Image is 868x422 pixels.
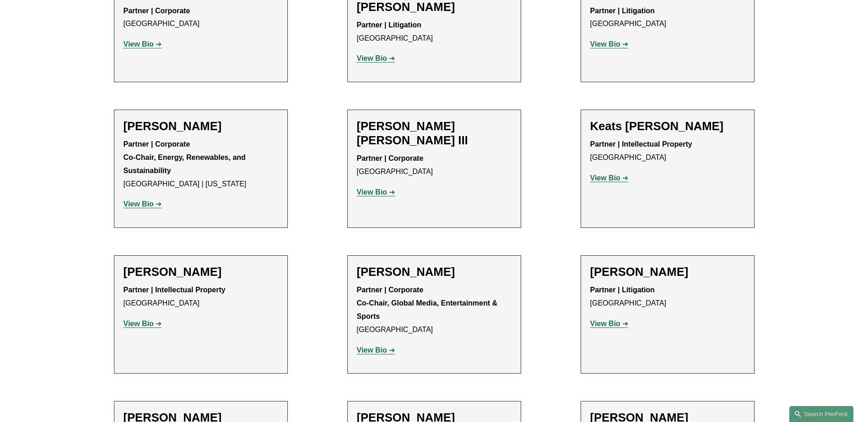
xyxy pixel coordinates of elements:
[357,154,424,162] strong: Partner | Corporate
[357,286,500,320] strong: Partner | Corporate Co-Chair, Global Media, Entertainment & Sports
[124,153,248,174] strong: Co-Chair, Energy, Renewables, and Sustainability
[789,406,853,422] a: Search this site
[124,200,154,208] strong: View Bio
[590,7,655,15] strong: Partner | Litigation
[124,119,278,133] h2: [PERSON_NAME]
[590,174,620,182] strong: View Bio
[357,346,387,354] strong: View Bio
[124,40,162,48] a: View Bio
[124,7,190,15] strong: Partner | Corporate
[124,320,154,327] strong: View Bio
[124,200,162,208] a: View Bio
[357,346,395,354] a: View Bio
[124,284,278,310] p: [GEOGRAPHIC_DATA]
[357,152,512,179] p: [GEOGRAPHIC_DATA]
[590,119,745,133] h2: Keats [PERSON_NAME]
[124,286,226,294] strong: Partner | Intellectual Property
[590,40,620,48] strong: View Bio
[357,54,387,62] strong: View Bio
[590,174,629,182] a: View Bio
[124,5,278,31] p: [GEOGRAPHIC_DATA]
[357,284,512,336] p: [GEOGRAPHIC_DATA]
[357,265,512,279] h2: [PERSON_NAME]
[590,265,745,279] h2: [PERSON_NAME]
[590,284,745,310] p: [GEOGRAPHIC_DATA]
[590,140,692,148] strong: Partner | Intellectual Property
[357,21,421,29] strong: Partner | Litigation
[124,40,154,48] strong: View Bio
[357,188,395,196] a: View Bio
[124,320,162,327] a: View Bio
[357,19,512,45] p: [GEOGRAPHIC_DATA]
[590,320,629,327] a: View Bio
[590,320,620,327] strong: View Bio
[124,140,190,148] strong: Partner | Corporate
[590,286,655,294] strong: Partner | Litigation
[357,54,395,62] a: View Bio
[357,188,387,196] strong: View Bio
[124,138,278,190] p: [GEOGRAPHIC_DATA] | [US_STATE]
[590,138,745,164] p: [GEOGRAPHIC_DATA]
[590,40,629,48] a: View Bio
[590,5,745,31] p: [GEOGRAPHIC_DATA]
[357,119,512,148] h2: [PERSON_NAME] [PERSON_NAME] III
[124,265,278,279] h2: [PERSON_NAME]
